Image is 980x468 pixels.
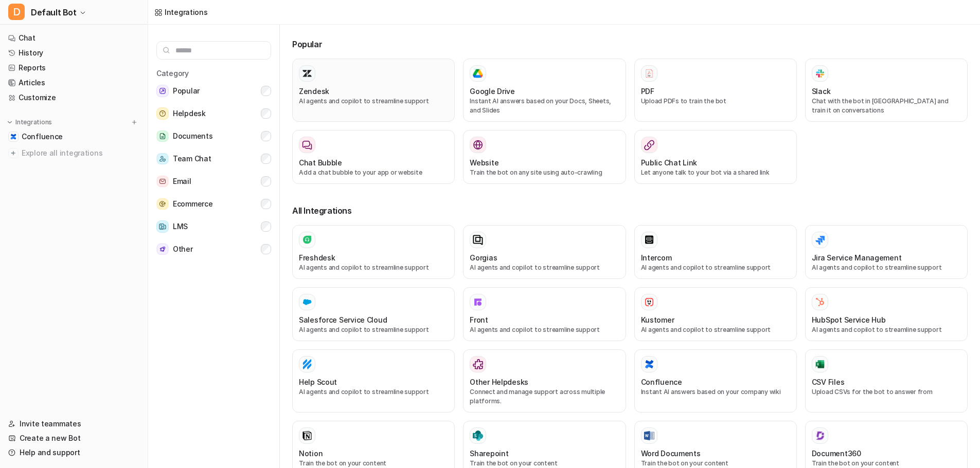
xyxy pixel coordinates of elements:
[812,263,961,272] p: AI agents and copilot to streamline support
[299,459,448,468] p: Train the bot on your content
[644,359,654,369] img: Confluence
[4,146,144,160] a: Explore all integrations
[173,85,200,97] span: Popular
[634,287,797,341] button: KustomerKustomerAI agents and copilot to streamline support
[812,325,961,334] p: AI agents and copilot to streamline support
[299,325,448,334] p: AI agents and copilot to streamline support
[634,225,797,279] button: IntercomAI agents and copilot to streamline support
[156,103,271,124] button: HelpdeskHelpdesk
[299,157,342,168] h3: Chat Bubble
[470,97,619,115] p: Instant AI answers based on your Docs, Sheets, and Slides
[634,349,797,413] button: ConfluenceConfluenceInstant AI answers based on your company wiki
[302,297,312,307] img: Salesforce Service Cloud
[805,225,968,279] button: Jira Service ManagementAI agents and copilot to streamline support
[173,107,206,120] span: Helpdesk
[154,7,208,17] a: Integrations
[173,130,212,142] span: Documents
[299,168,448,177] p: Add a chat bubble to your app or website
[22,145,139,161] span: Explore all integrations
[463,349,626,413] button: Other HelpdesksOther HelpdesksConnect and manage support across multiple platforms.
[812,448,861,459] h3: Document360
[805,287,968,341] button: HubSpot Service HubHubSpot Service HubAI agents and copilot to streamline support
[156,194,271,214] button: EcommerceEcommerce
[473,140,483,150] img: Website
[815,359,825,369] img: CSV Files
[8,148,19,158] img: explore all integrations
[473,297,483,307] img: Front
[470,387,619,406] p: Connect and manage support across multiple platforms.
[812,97,961,115] p: Chat with the bot in [GEOGRAPHIC_DATA] and train it on conversations
[805,59,968,122] button: SlackSlackChat with the bot in [GEOGRAPHIC_DATA] and train it on conversations
[815,430,825,441] img: Document360
[470,86,515,97] h3: Google Drive
[292,204,968,217] h3: All Integrations
[156,85,169,97] img: Popular
[4,129,144,144] a: ConfluenceConfluence
[815,67,825,79] img: Slack
[156,244,169,255] img: Other
[641,86,654,97] h3: PDF
[31,5,77,20] span: Default Bot
[470,168,619,177] p: Train the bot on any site using auto-crawling
[812,387,961,397] p: Upload CSVs for the bot to answer from
[8,4,25,20] span: D
[805,349,968,413] button: CSV FilesCSV FilesUpload CSVs for the bot to answer from
[299,97,448,106] p: AI agents and copilot to streamline support
[156,126,271,146] button: DocumentsDocuments
[156,107,169,120] img: Helpdesk
[299,252,335,263] h3: Freshdesk
[812,86,831,97] h3: Slack
[641,387,790,397] p: Instant AI answers based on your company wiki
[812,252,902,263] h3: Jira Service Management
[641,263,790,272] p: AI agents and copilot to streamline support
[470,459,619,468] p: Train the bot on your content
[815,297,825,307] img: HubSpot Service Hub
[463,130,626,184] button: WebsiteWebsiteTrain the bot on any site using auto-crawling
[156,171,271,192] button: EmailEmail
[299,86,329,97] h3: Zendesk
[641,168,790,177] p: Let anyone talk to your bot via a shared link
[641,314,674,325] h3: Kustomer
[473,430,483,441] img: Sharepoint
[302,359,312,369] img: Help Scout
[470,377,528,387] h3: Other Helpdesks
[463,225,626,279] button: GorgiasAI agents and copilot to streamline support
[299,263,448,272] p: AI agents and copilot to streamline support
[4,431,144,445] a: Create a new Bot
[173,175,191,188] span: Email
[22,132,63,142] span: Confluence
[473,359,483,369] img: Other Helpdesks
[470,157,498,168] h3: Website
[4,90,144,105] a: Customize
[470,448,508,459] h3: Sharepoint
[4,46,144,60] a: History
[165,7,208,17] div: Integrations
[641,448,701,459] h3: Word Documents
[4,417,144,431] a: Invite teammates
[173,198,212,210] span: Ecommerce
[156,239,271,259] button: OtherOther
[156,220,169,233] img: LMS
[473,69,483,78] img: Google Drive
[292,287,455,341] button: Salesforce Service Cloud Salesforce Service CloudAI agents and copilot to streamline support
[156,148,271,169] button: Team ChatTeam Chat
[4,76,144,90] a: Articles
[15,118,52,126] p: Integrations
[4,445,144,460] a: Help and support
[463,287,626,341] button: FrontFrontAI agents and copilot to streamline support
[156,153,169,165] img: Team Chat
[641,325,790,334] p: AI agents and copilot to streamline support
[4,31,144,45] a: Chat
[299,377,337,387] h3: Help Scout
[156,216,271,237] button: LMSLMS
[641,157,698,168] h3: Public Chat Link
[470,314,488,325] h3: Front
[812,314,886,325] h3: HubSpot Service Hub
[641,97,790,106] p: Upload PDFs to train the bot
[470,325,619,334] p: AI agents and copilot to streamline support
[292,59,455,122] button: ZendeskAI agents and copilot to streamline support
[644,297,654,307] img: Kustomer
[292,38,968,50] h3: Popular
[173,153,211,165] span: Team Chat
[173,243,193,255] span: Other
